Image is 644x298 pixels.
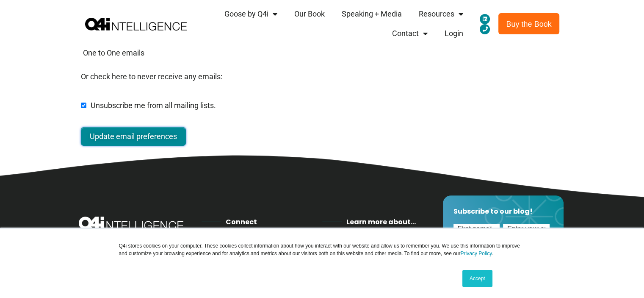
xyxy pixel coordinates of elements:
[81,62,564,91] p: Or check here to never receive any emails:
[187,4,472,43] nav: Main menu
[333,4,410,24] a: Speaking + Media
[216,4,286,24] a: Goose by Q4i
[286,4,333,24] a: Our Book
[85,18,187,31] img: Q4 Intelligence
[81,103,86,108] input: Unsubscribe me from all mailing lists.
[453,224,500,235] input: First name*
[119,237,525,262] p: Q4i stores cookies on your computer. These cookies collect information about how you interact wit...
[498,13,559,34] a: Buy the Book
[346,217,438,228] h3: Learn more about...
[462,270,492,287] a: Accept
[453,206,553,217] h3: Subscribe to our blog!
[506,20,551,28] span: Buy the Book
[410,4,472,24] a: Resources
[503,224,550,235] input: Enter your email*
[460,251,492,256] a: Privacy Policy
[436,24,472,43] a: Login
[81,44,564,62] p: One to One emails
[384,24,436,43] a: Contact
[91,101,216,110] span: Unsubscribe me from all mailing lists.
[79,217,183,230] img: Q4 Intelligence
[226,217,322,228] h3: Connect
[81,127,186,146] input: Update email preferences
